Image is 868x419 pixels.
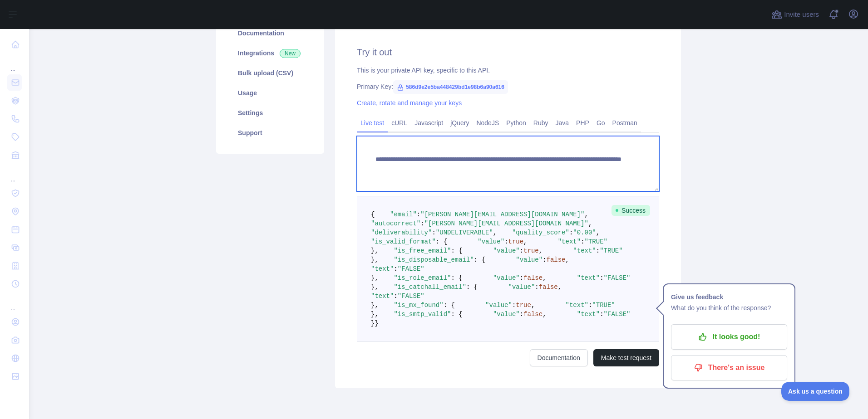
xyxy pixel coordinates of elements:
[466,283,478,291] span: : {
[542,274,546,282] span: ,
[227,23,313,43] a: Documentation
[451,311,462,318] span: : {
[227,123,313,143] a: Support
[566,302,588,309] span: "text"
[371,247,379,254] span: },
[520,247,523,254] span: :
[558,238,581,245] span: "text"
[558,283,562,291] span: ,
[420,220,424,227] span: :
[432,229,435,236] span: :
[227,103,313,123] a: Settings
[371,292,394,300] span: "text"
[371,283,379,291] span: },
[585,211,588,218] span: ,
[769,7,821,22] button: Invite users
[585,238,607,245] span: "TRUE"
[375,320,378,327] span: }
[357,82,659,91] div: Primary Key:
[671,324,787,350] button: It looks good!
[357,116,388,130] a: Live test
[394,256,473,263] span: "is_disposable_email"
[604,311,631,318] span: "FALSE"
[371,320,375,327] span: }
[227,43,313,63] a: Integrations New
[609,116,641,130] a: Postman
[542,256,546,263] span: :
[493,229,497,236] span: ,
[357,99,462,107] a: Create, rotate and manage your keys
[523,311,542,318] span: false
[600,274,603,282] span: :
[612,205,650,216] span: Success
[530,349,588,366] a: Documentation
[566,256,569,263] span: ,
[539,247,542,254] span: ,
[7,54,22,73] div: ...
[451,274,462,282] span: : {
[671,302,787,313] p: What do you think of the response?
[227,83,313,103] a: Usage
[420,211,584,218] span: "[PERSON_NAME][EMAIL_ADDRESS][DOMAIN_NAME]"
[436,229,493,236] span: "UNDELIVERABLE"
[520,311,523,318] span: :
[504,238,508,245] span: :
[592,302,615,309] span: "TRUE"
[671,355,787,380] button: There's an issue
[417,211,420,218] span: :
[436,238,447,245] span: : {
[531,302,535,309] span: ,
[573,247,596,254] span: "text"
[371,311,379,318] span: },
[581,238,584,245] span: :
[394,265,397,273] span: :
[530,116,552,130] a: Ruby
[569,229,573,236] span: :
[371,256,379,263] span: },
[485,302,512,309] span: "value"
[357,66,659,75] div: This is your private API key, specific to this API.
[493,274,520,282] span: "value"
[398,292,424,300] span: "FALSE"
[394,283,466,291] span: "is_catchall_email"
[552,116,573,130] a: Java
[398,265,424,273] span: "FALSE"
[535,283,538,291] span: :
[520,274,523,282] span: :
[394,274,451,282] span: "is_role_email"
[593,349,659,366] button: Make test request
[678,329,780,345] p: It looks good!
[388,116,411,130] a: cURL
[227,63,313,83] a: Bulk upload (CSV)
[371,265,394,273] span: "text"
[588,220,592,227] span: ,
[411,116,447,130] a: Javascript
[600,247,622,254] span: "TRUE"
[473,116,503,130] a: NodeJS
[781,382,850,401] iframe: Toggle Customer Support
[493,311,520,318] span: "value"
[493,247,520,254] span: "value"
[523,274,542,282] span: false
[523,247,539,254] span: true
[523,238,527,245] span: ,
[371,274,379,282] span: },
[394,292,397,300] span: :
[394,302,443,309] span: "is_mx_found"
[371,211,375,218] span: {
[478,238,504,245] span: "value"
[390,211,417,218] span: "email"
[512,302,516,309] span: :
[508,238,523,245] span: true
[357,46,659,58] h2: Try it out
[424,220,588,227] span: "[PERSON_NAME][EMAIL_ADDRESS][DOMAIN_NAME]"
[671,292,787,302] h1: Give us feedback
[604,274,631,282] span: "FALSE"
[7,165,22,183] div: ...
[539,283,558,291] span: false
[508,283,535,291] span: "value"
[596,229,600,236] span: ,
[516,256,542,263] span: "value"
[577,274,600,282] span: "text"
[573,229,596,236] span: "0.00"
